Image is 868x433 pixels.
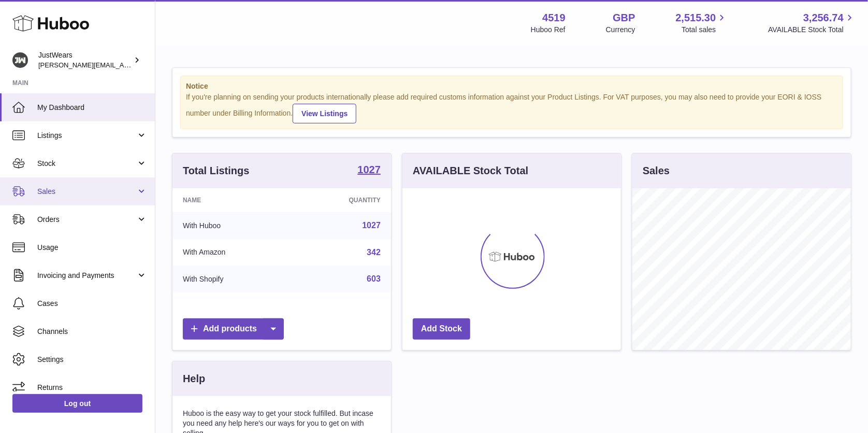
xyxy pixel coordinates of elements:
strong: GBP [613,11,635,25]
div: JustWears [38,50,132,70]
a: 1027 [362,221,381,230]
div: If you're planning on sending your products internationally please add required customs informati... [186,92,837,123]
span: Listings [37,131,136,141]
img: josh@just-wears.com [12,52,28,68]
div: Huboo Ref [531,25,566,35]
span: Orders [37,215,136,225]
span: 3,256.74 [803,11,844,25]
strong: 4519 [542,11,566,25]
span: Total sales [682,25,728,35]
span: Sales [37,187,136,197]
h3: Sales [643,164,670,178]
th: Quantity [292,188,391,212]
strong: 1027 [358,164,381,175]
a: View Listings [293,104,356,123]
span: Cases [37,299,147,309]
th: Name [172,188,292,212]
a: 3,256.74 AVAILABLE Stock Total [768,11,856,35]
a: 342 [367,248,381,257]
a: Add Stock [413,318,470,340]
td: With Amazon [172,239,292,266]
a: 603 [367,274,381,283]
div: Currency [606,25,635,35]
a: 2,515.30 Total sales [676,11,728,35]
h3: Help [183,372,205,386]
h3: Total Listings [183,164,250,178]
span: [PERSON_NAME][EMAIL_ADDRESS][DOMAIN_NAME] [38,61,208,69]
span: Channels [37,327,147,337]
span: Usage [37,243,147,253]
td: With Shopify [172,266,292,292]
span: My Dashboard [37,103,147,113]
h3: AVAILABLE Stock Total [413,164,528,178]
span: AVAILABLE Stock Total [768,25,856,35]
a: Log out [12,394,142,413]
a: 1027 [358,164,381,177]
a: Add products [183,318,284,340]
span: Invoicing and Payments [37,271,136,281]
span: Settings [37,355,147,365]
span: Returns [37,383,147,393]
span: Stock [37,159,136,169]
span: 2,515.30 [676,11,716,25]
strong: Notice [186,81,837,91]
td: With Huboo [172,212,292,239]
